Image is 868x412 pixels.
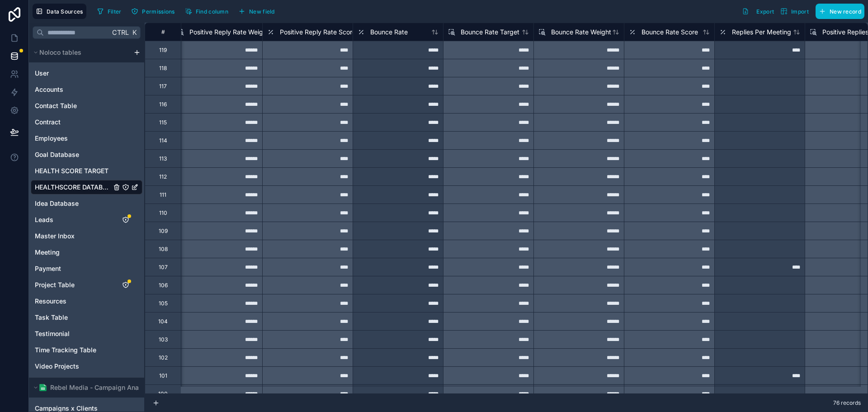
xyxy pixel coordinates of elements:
[152,28,174,35] div: #
[235,5,278,18] button: New field
[249,8,275,15] span: New field
[47,8,83,15] span: Data Sources
[159,354,168,361] div: 102
[816,4,864,19] button: New record
[159,264,168,271] div: 107
[812,4,864,19] a: New record
[196,8,228,15] span: Find column
[182,5,231,18] button: Find column
[33,4,86,19] button: Data Sources
[94,5,125,18] button: Filter
[642,28,698,37] span: Bounce Rate Score
[777,4,812,19] button: Import
[461,28,519,37] span: Bounce Rate Target
[159,300,168,307] div: 105
[108,8,122,15] span: Filter
[159,227,168,235] div: 109
[159,282,168,289] div: 106
[159,137,167,144] div: 114
[142,8,175,15] span: Permissions
[159,65,167,72] div: 118
[159,155,167,162] div: 113
[833,399,861,407] span: 76 records
[128,5,181,18] a: Permissions
[128,5,178,18] button: Permissions
[159,372,167,379] div: 101
[280,28,356,37] span: Positive Reply Rate Score
[159,336,168,343] div: 103
[159,119,167,126] div: 115
[551,28,611,37] span: Bounce Rate Weight
[111,27,130,38] span: Ctrl
[159,209,167,217] div: 110
[732,28,791,37] span: Replies Per Meeting
[739,4,777,19] button: Export
[158,318,168,325] div: 104
[830,8,861,15] span: New record
[159,47,167,54] div: 119
[756,8,774,15] span: Export
[131,29,137,36] span: K
[159,173,167,180] div: 112
[159,246,168,253] div: 108
[158,390,168,398] div: 100
[159,83,167,90] div: 117
[160,191,166,199] div: 111
[791,8,809,15] span: Import
[189,28,269,37] span: Positive Reply Rate Weight
[370,28,408,37] span: Bounce Rate
[159,101,167,108] div: 116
